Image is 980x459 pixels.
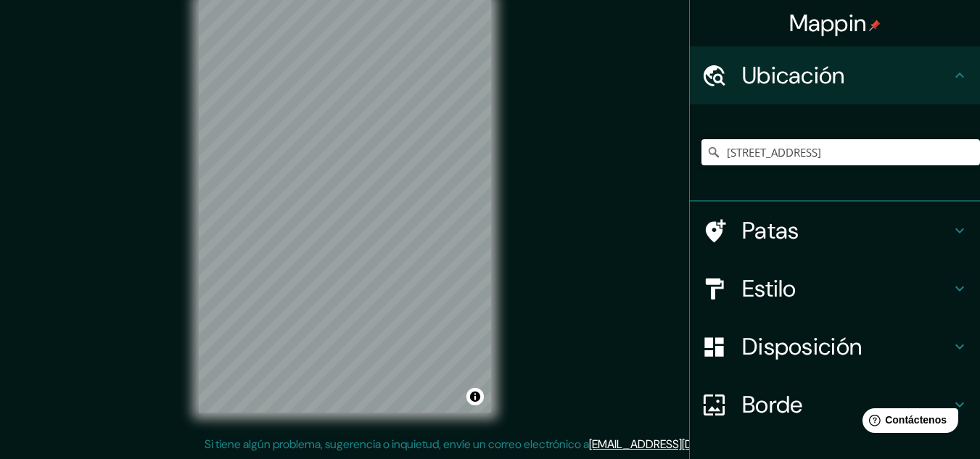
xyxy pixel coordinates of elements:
font: Borde [742,389,803,420]
font: Si tiene algún problema, sugerencia o inquietud, envíe un correo electrónico a [205,437,589,452]
input: Elige tu ciudad o zona [701,139,980,165]
font: Disposición [742,331,862,362]
div: Estilo [690,260,980,318]
font: Patas [742,215,799,246]
div: Ubicación [690,46,980,104]
font: Estilo [742,273,796,304]
div: Borde [690,376,980,434]
button: Activar o desactivar atribución [466,388,484,405]
a: [EMAIL_ADDRESS][DOMAIN_NAME] [589,437,768,452]
img: pin-icon.png [869,20,881,31]
font: Mappin [789,8,867,38]
div: Patas [690,202,980,260]
iframe: Lanzador de widgets de ayuda [851,402,964,443]
div: Disposición [690,318,980,376]
font: Ubicación [742,60,845,91]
